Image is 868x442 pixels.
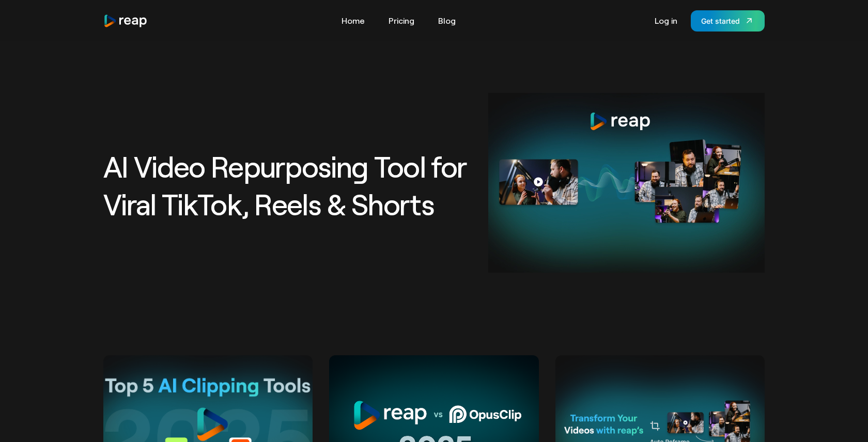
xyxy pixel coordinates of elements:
img: AI Video Repurposing Tool for Viral TikTok, Reels & Shorts [488,93,765,273]
div: Get started [701,15,740,26]
a: Pricing [383,12,420,29]
h1: AI Video Repurposing Tool for Viral TikTok, Reels & Shorts [103,148,476,223]
a: Get started [691,10,765,31]
a: home [103,14,148,28]
a: Log in [649,12,683,29]
a: Blog [433,12,461,29]
a: Home [336,12,370,29]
